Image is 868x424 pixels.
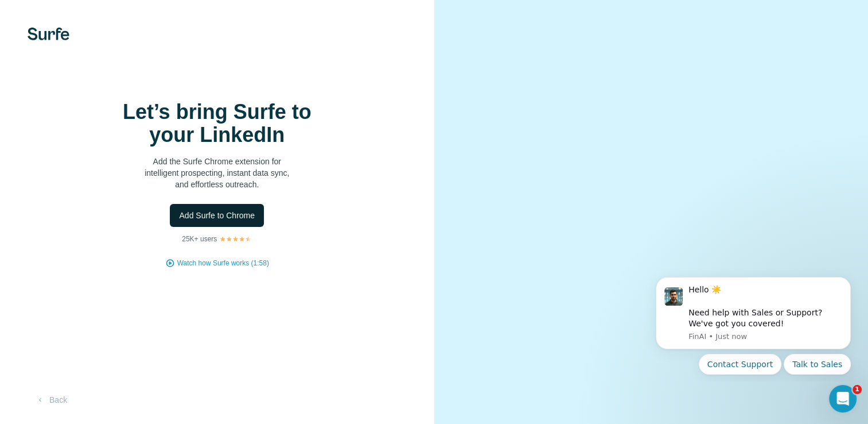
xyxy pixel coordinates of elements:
img: Surfe's logo [28,28,69,40]
iframe: Intercom notifications message [639,267,868,381]
button: Add Surfe to Chrome [170,204,264,227]
span: 1 [853,385,862,394]
p: Add the Surfe Chrome extension for intelligent prospecting, instant data sync, and effortless out... [102,156,332,190]
iframe: Intercom live chat [829,385,857,413]
p: 25K+ users [182,234,217,244]
h1: Let’s bring Surfe to your LinkedIn [102,101,332,147]
span: Add Surfe to Chrome [179,210,255,221]
img: Rating Stars [219,236,252,242]
button: Back [28,390,75,410]
button: Watch how Surfe works (1:58) [177,258,269,268]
